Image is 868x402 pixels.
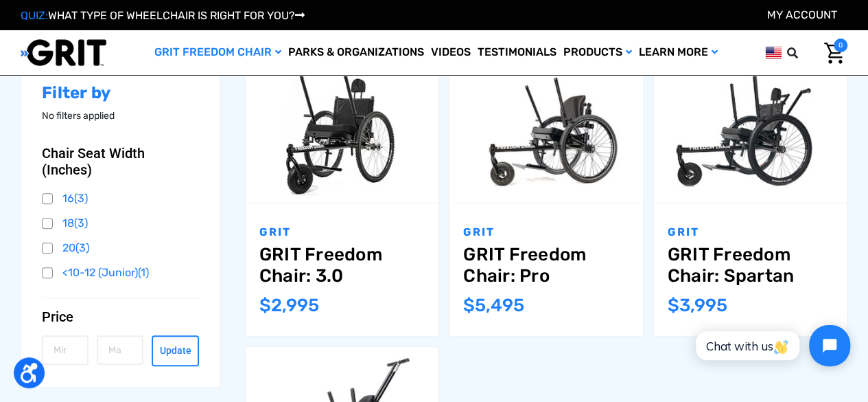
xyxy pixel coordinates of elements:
p: GRIT [463,224,629,241]
input: Min. [42,335,89,365]
a: <10-12 (Junior)(1) [42,263,199,283]
img: GRIT All-Terrain Wheelchair and Mobility Equipment [21,38,106,67]
span: (3) [75,241,89,254]
span: $5,495 [463,295,524,316]
span: (1) [138,266,149,279]
button: Chair Seat Width (Inches) [42,145,199,178]
span: $3,995 [668,295,727,316]
img: us.png [765,44,782,61]
input: Max. [97,335,143,365]
a: 16(3) [42,188,199,209]
a: 18(3) [42,213,199,234]
img: Cart [824,43,844,64]
button: Update [152,335,198,366]
input: Search [793,38,814,67]
a: GRIT Freedom Chair [151,30,285,75]
span: 0 [834,38,847,52]
a: 20(3) [42,238,199,258]
a: GRIT Freedom Chair: Spartan,$3,995.00 [668,244,833,287]
a: Cart with 0 items [814,38,847,67]
button: Price [42,309,199,325]
a: Parks & Organizations [285,30,427,75]
span: (3) [74,192,88,205]
span: $2,995 [259,295,319,316]
p: GRIT [259,224,425,241]
p: GRIT [668,224,833,241]
a: Account [767,8,837,21]
span: QUIZ: [21,9,48,22]
span: Price [42,309,73,325]
a: Learn More [635,30,721,75]
a: GRIT Freedom Chair: Pro,$5,495.00 [463,244,629,287]
a: QUIZ:WHAT TYPE OF WHEELCHAIR IS RIGHT FOR YOU? [21,9,305,22]
a: GRIT Freedom Chair: 3.0,$2,995.00 [259,244,425,287]
h2: Filter by [42,83,199,103]
span: (3) [74,216,88,230]
a: Testimonials [474,30,560,75]
p: No filters applied [42,109,199,123]
iframe: Tidio Chat [681,313,862,378]
span: Chair Seat Width (Inches) [42,145,188,178]
a: Products [560,30,635,75]
a: Videos [427,30,474,75]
